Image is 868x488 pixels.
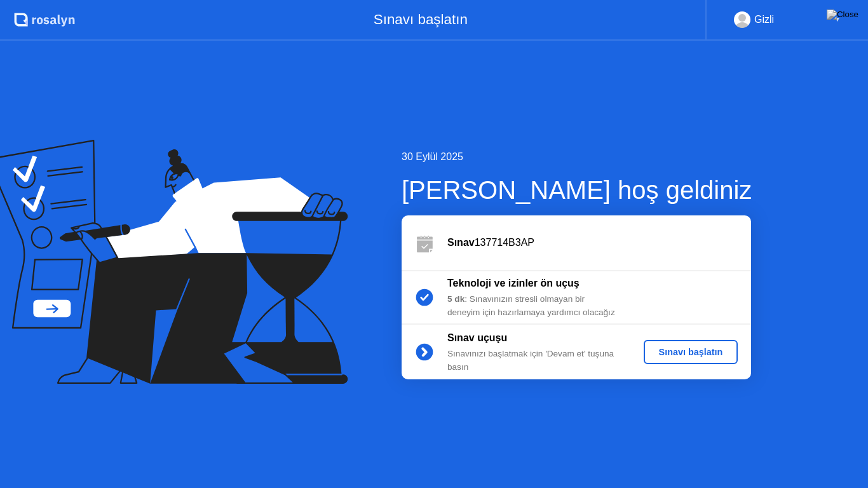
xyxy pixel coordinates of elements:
b: 5 dk [447,294,465,304]
div: [PERSON_NAME] hoş geldiniz [402,171,752,209]
b: Teknoloji ve izinler ön uçuş [447,278,580,288]
div: 30 Eylül 2025 [402,149,752,165]
div: Gizli [754,11,774,28]
div: Sınavı başlatın [649,347,733,357]
div: Sınavınızı başlatmak için 'Devam et' tuşuna basın [447,348,630,374]
img: Close [827,10,858,20]
div: : Sınavınızın stresli olmayan bir deneyim için hazırlamaya yardımcı olacağız [447,293,630,319]
b: Sınav uçuşu [447,332,507,343]
button: Sınavı başlatın [644,340,738,364]
b: Sınav [447,237,475,248]
div: 137714B3AP [447,235,751,250]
